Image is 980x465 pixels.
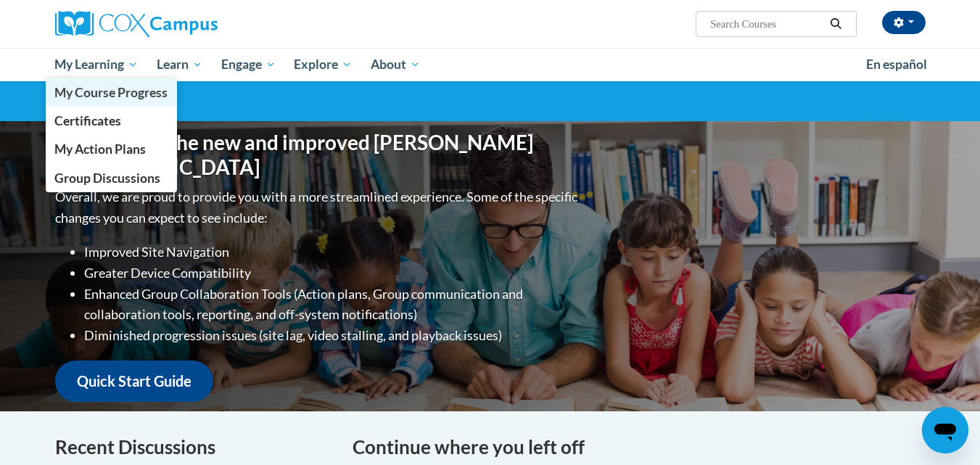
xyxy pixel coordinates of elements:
a: Explore [284,48,361,81]
span: Explore [294,56,352,73]
button: Search [825,15,847,33]
a: My Action Plans [46,135,178,163]
a: Cox Campus [55,11,331,37]
h1: Welcome to the new and improved [PERSON_NAME][GEOGRAPHIC_DATA] [55,131,581,179]
li: Enhanced Group Collaboration Tools (Action plans, Group communication and collaboration tools, re... [84,284,581,326]
a: En español [857,49,936,80]
span: My Learning [54,56,138,73]
span: Engage [221,56,276,73]
h4: Continue where you left off [353,433,926,461]
a: Certificates [46,107,178,135]
iframe: Button to launch messaging window [922,407,968,453]
input: Search Courses [709,15,825,33]
span: En español [866,57,927,72]
span: Group Discussions [54,170,160,186]
a: Quick Start Guide [55,361,213,402]
div: Main menu [33,48,947,81]
span: About [371,56,420,73]
h4: Recent Discussions [55,433,331,461]
span: My Course Progress [54,85,168,100]
p: Overall, we are proud to provide you with a more streamlined experience. Some of the specific cha... [55,186,581,229]
a: Engage [212,48,285,81]
a: About [361,48,429,81]
a: Learn [147,48,212,81]
span: My Action Plans [54,141,146,157]
span: Learn [157,56,202,73]
span: Certificates [54,113,121,128]
a: Group Discussions [46,164,178,192]
li: Improved Site Navigation [84,242,581,263]
button: Account Settings [882,11,926,34]
img: Cox Campus [55,11,218,37]
a: My Course Progress [46,78,178,107]
li: Greater Device Compatibility [84,263,581,284]
li: Diminished progression issues (site lag, video stalling, and playback issues) [84,325,581,346]
a: My Learning [46,48,148,81]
